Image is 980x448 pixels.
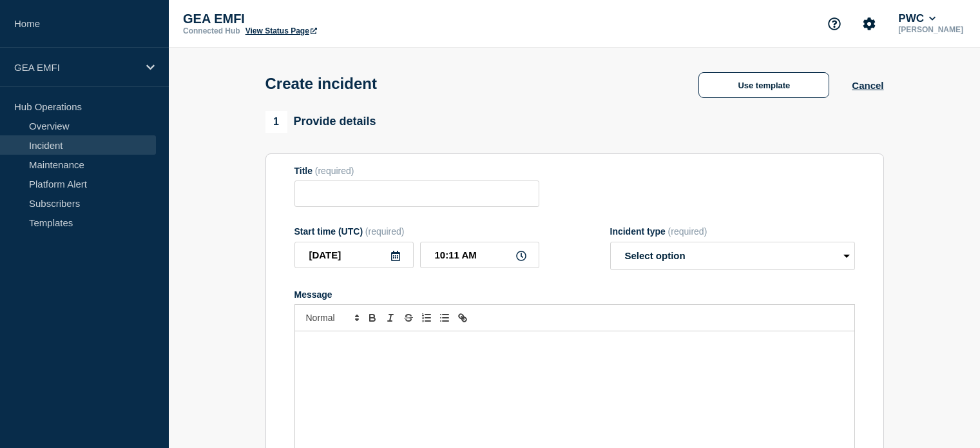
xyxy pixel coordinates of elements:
[183,12,441,26] p: GEA EMFI
[265,111,287,133] span: 1
[698,72,829,98] button: Use template
[294,166,539,176] div: Title
[896,12,938,25] button: PWC
[668,226,707,237] span: (required)
[821,10,848,37] button: Support
[300,310,363,326] span: Font size
[294,180,539,207] input: Title
[365,226,405,237] span: (required)
[245,26,317,35] a: View Status Page
[852,80,883,91] button: Cancel
[418,310,436,326] button: Toggle ordered list
[610,226,855,237] div: Incident type
[294,242,414,268] input: YYYY-MM-DD
[454,310,472,326] button: Toggle link
[265,75,377,93] h1: Create incident
[294,226,539,237] div: Start time (UTC)
[610,242,855,270] select: Incident type
[14,62,138,73] p: GEA EMFI
[896,25,966,34] p: [PERSON_NAME]
[381,310,399,326] button: Toggle italic text
[436,310,454,326] button: Toggle bulleted list
[265,111,376,133] div: Provide details
[399,310,418,326] button: Toggle strikethrough text
[420,242,539,268] input: HH:MM A
[315,166,354,176] span: (required)
[856,10,883,37] button: Account settings
[183,26,240,35] p: Connected Hub
[294,289,855,300] div: Message
[363,310,381,326] button: Toggle bold text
